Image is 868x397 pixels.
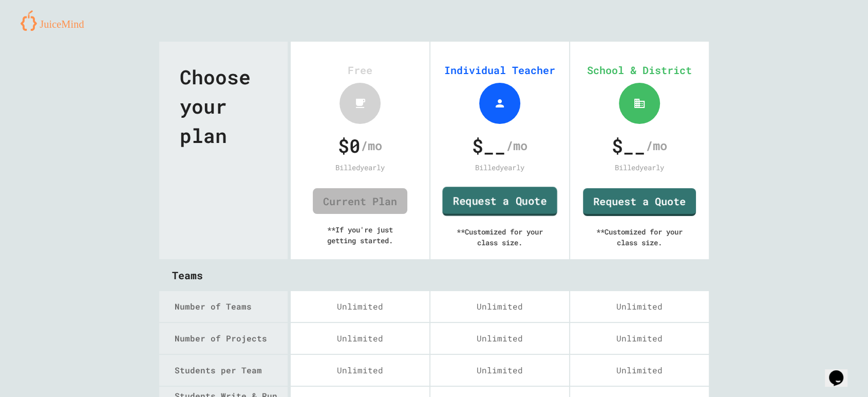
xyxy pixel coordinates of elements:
div: Individual Teacher [441,62,559,78]
div: /mo [443,132,556,159]
div: Number of Projects [175,332,288,345]
div: /mo [583,132,696,159]
div: Unlimited [570,355,709,386]
div: Unlimited [430,355,569,386]
div: Teams [159,260,709,291]
iframe: chat widget [825,356,858,387]
div: Billed yearly [301,162,419,173]
div: Unlimited [430,323,569,354]
div: Unlimited [430,291,569,322]
span: $ 0 [338,132,361,159]
img: logo-orange.svg [21,10,92,31]
a: Request a Quote [583,188,696,216]
span: $ __ [472,132,506,159]
span: $ __ [612,132,646,159]
div: ** Customized for your class size. [580,216,699,258]
div: Unlimited [570,323,709,354]
a: Current Plan [313,188,407,214]
div: Unlimited [291,355,429,386]
div: Unlimited [570,291,709,322]
div: /mo [304,132,417,159]
a: Request a Quote [442,187,557,216]
div: Choose your plan [159,42,288,259]
div: Billed yearly [580,162,699,173]
div: Unlimited [291,291,429,322]
div: Unlimited [291,323,429,354]
div: ** Customized for your class size. [441,216,559,258]
div: Free [301,62,419,78]
div: Number of Teams [175,300,288,313]
div: School & District [580,62,699,78]
div: Students per Team [175,364,288,376]
div: ** If you're just getting started. [301,214,419,256]
div: Billed yearly [441,162,559,173]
